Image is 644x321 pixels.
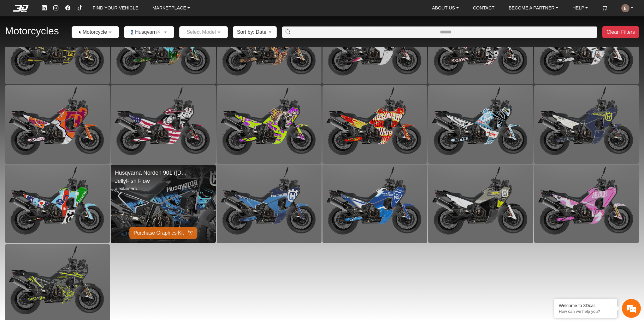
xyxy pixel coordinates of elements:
a: BECOME A PARTNER [506,3,561,13]
span: Conversation [3,197,42,202]
textarea: Type your message and hit 'Enter' [3,164,120,186]
input: Amount (to the nearest dollar) [294,26,597,38]
h2: Motorcycles [5,23,59,39]
button: Sort by: Date [233,26,277,38]
div: Minimize live chat window [103,3,119,18]
span: Clean Field [157,28,162,36]
button: Purchase Graphics Kit [129,227,197,239]
a: CONTACT [470,3,497,13]
div: Husqvarna Norden 901 ([DATE]-[DATE])JellyFish FlowalexlaufercPurchase Graphics Kit [111,165,216,243]
div: Articles [81,186,120,206]
div: FAQs [42,186,81,206]
div: Chat with us now [42,33,115,41]
div: Welcome to 3Dcal [559,303,612,308]
p: How can we help you? [559,309,612,314]
a: HELP [570,3,590,13]
button: Clean Filters [602,26,639,38]
a: FIND YOUR VEHICLE [90,3,141,13]
a: MARKETPLACE [150,3,192,13]
span: Purchase Graphics Kit [133,229,184,237]
a: ABOUT US [429,3,461,13]
span: We're online! [37,74,87,134]
div: Navigation go back [7,32,16,42]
